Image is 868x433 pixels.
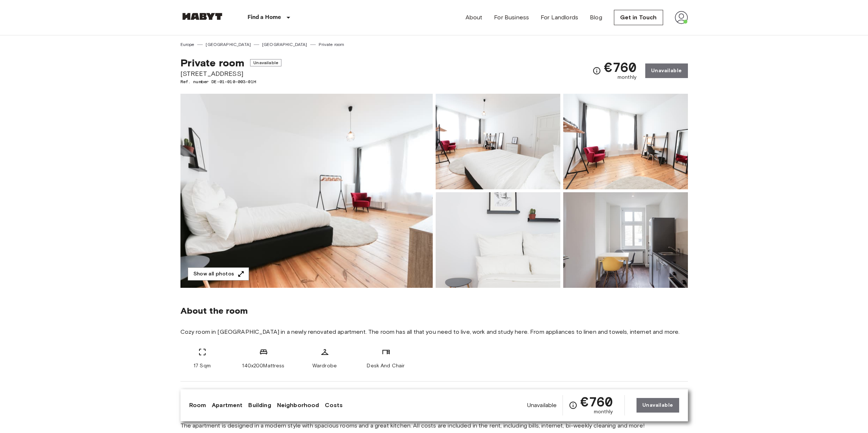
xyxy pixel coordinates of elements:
[180,69,281,78] span: [STREET_ADDRESS]
[436,192,560,288] img: Picture of unit DE-01-010-003-01H
[580,395,613,408] span: €760
[541,13,578,22] a: For Landlords
[250,59,281,66] span: Unavailable
[590,13,602,22] a: Blog
[312,362,337,370] span: Wardrobe
[262,41,307,48] a: [GEOGRAPHIC_DATA]
[466,13,483,22] a: About
[189,401,206,410] a: Room
[180,78,281,85] span: Ref. number DE-01-010-003-01H
[367,362,405,370] span: Desk And Chair
[180,41,195,48] a: Europe
[436,94,560,189] img: Picture of unit DE-01-010-003-01H
[194,362,211,370] span: 17 Sqm
[248,13,281,22] p: Find a Home
[604,61,637,74] span: €760
[180,13,224,20] img: Habyt
[527,401,557,409] span: Unavailable
[180,422,688,430] span: The apartment is designed in a modern style with spacious rooms and a great kitchen. All costs ar...
[494,13,529,22] a: For Business
[206,41,251,48] a: [GEOGRAPHIC_DATA]
[675,11,688,24] img: avatar
[188,267,249,281] button: Show all photos
[594,408,613,415] span: monthly
[325,401,343,410] a: Costs
[277,401,319,410] a: Neighborhood
[563,94,688,189] img: Picture of unit DE-01-010-003-01H
[248,401,271,410] a: Building
[319,41,345,48] a: Private room
[618,74,637,81] span: monthly
[614,10,663,25] a: Get in Touch
[180,305,688,316] span: About the room
[180,94,433,288] img: Marketing picture of unit DE-01-010-003-01H
[592,66,601,75] svg: Check cost overview for full price breakdown. Please note that discounts apply to new joiners onl...
[212,401,242,410] a: Apartment
[180,57,245,69] span: Private room
[180,328,688,336] span: Cozy room in [GEOGRAPHIC_DATA] in a newly renovated apartment. The room has all that you need to ...
[569,401,577,410] svg: Check cost overview for full price breakdown. Please note that discounts apply to new joiners onl...
[242,362,284,370] span: 140x200Mattress
[563,192,688,288] img: Picture of unit DE-01-010-003-01H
